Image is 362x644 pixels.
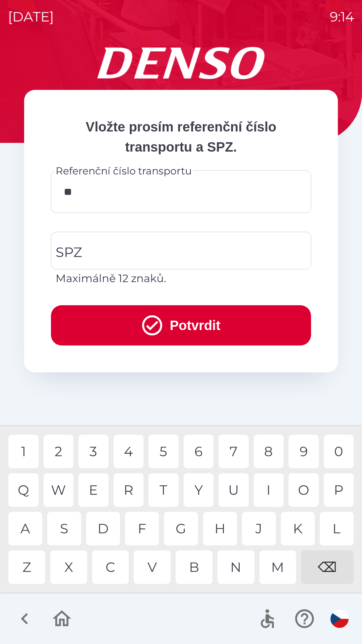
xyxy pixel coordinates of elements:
[330,610,349,628] img: cs flag
[330,7,354,27] p: 9:14
[8,7,54,27] p: [DATE]
[24,47,338,79] img: Logo
[56,164,192,178] label: Referenční číslo transportu
[56,270,306,286] p: Maximálně 12 znaků.
[51,117,311,157] p: Vložte prosím referenční číslo transportu a SPZ.
[51,305,311,345] button: Potvrdit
